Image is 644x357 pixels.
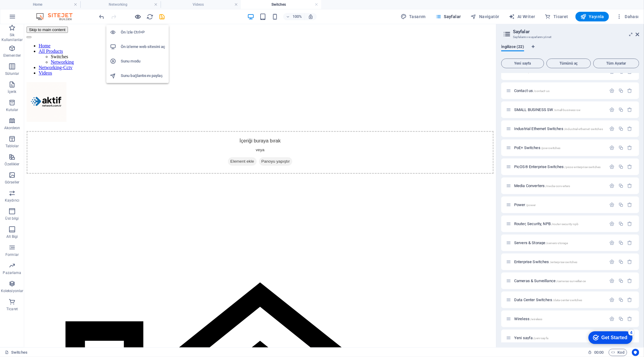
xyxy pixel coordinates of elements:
div: Data Center Switches/data-center-switches [512,298,607,302]
div: Ayarlar [610,278,615,283]
div: Sil [627,259,633,264]
div: Çoğalt [618,202,623,207]
p: Kaydırıcı [5,198,19,203]
span: İngilizce (22) [501,43,524,52]
div: Industrial Ethernet Switches/industrial-ethernet-switches [512,127,607,131]
div: PoE+ Switches/poe-switches [512,146,607,150]
div: Ayarlar [610,221,615,226]
div: Power/power [512,203,607,207]
div: Ayarlar [610,316,615,321]
div: Çoğalt [618,278,623,283]
span: Tasarım [401,14,426,20]
div: Ayarlar [610,145,615,150]
div: Ayarlar [610,259,615,264]
div: Çoğalt [618,107,623,112]
p: Akordeon [4,126,20,130]
div: Sil [627,145,633,150]
button: Kod [609,349,627,356]
div: Dil Sekmeleri [501,45,639,56]
span: /wireless [530,317,542,321]
span: /media-converters [545,184,570,188]
div: Çoğalt [618,316,623,321]
h2: Sayfalar [513,29,639,34]
button: reload [146,13,154,20]
i: Geri al: Menü öğelerini değiştir (Ctrl+Z) [98,13,105,20]
div: Cameras & Surveillance/cameras-surveillance [512,279,607,283]
span: /yeni-sayfa [533,336,549,340]
span: /data-center-switches [553,298,582,302]
button: save [159,13,166,20]
div: Ayarlar [610,164,615,169]
button: Sayfalar [433,12,463,21]
div: Çoğalt [618,88,623,93]
button: Tümünü aç [546,59,591,68]
div: Çoğalt [618,183,623,188]
button: Dahası [614,12,641,21]
span: Sayfalar [435,14,461,20]
h3: Sayfalarını ve ayarlarını yönet [513,34,627,40]
div: Ayarlar [610,202,615,207]
div: Sil [627,107,633,112]
button: Yayınla [575,12,609,21]
span: Wireless [514,317,542,321]
span: AI Writer [509,14,535,20]
div: İçeriği buraya bırak [2,107,469,150]
span: /small-business-sw [554,108,581,112]
div: Get Started [18,7,44,12]
img: Editor Logo [35,13,80,20]
span: Cameras & Surveillance [514,279,586,283]
p: Üst bilgi [5,216,19,221]
span: Sayfayı açmak için tıkla [514,260,577,264]
div: Sil [627,278,633,283]
span: Tümünü aç [549,62,588,65]
div: Çoğalt [618,164,623,169]
a: Seçimi iptal etmek için tıkla. Sayfaları açmak için çift tıkla [5,349,27,356]
div: Çoğalt [618,297,623,302]
button: Tüm Ayarlar [593,59,639,68]
button: AI Writer [507,12,538,21]
div: Sil [627,202,633,207]
span: Navigatör [471,14,499,20]
span: /cameras-surveillance [556,279,586,283]
p: Elementler [3,53,21,58]
p: Sütunlar [5,71,19,76]
span: /servers-storage [546,241,568,245]
div: Ayarlar [610,107,615,112]
p: Pazarlama [3,270,21,275]
i: Sayfayı yeniden yükleyin [147,13,154,20]
p: Tablolar [5,144,19,148]
span: Dahası [616,14,639,20]
div: Sil [627,126,633,131]
p: Görseller [5,180,19,185]
span: Sayfayı açmak için tıkla [514,145,561,150]
span: Data Center Switches [514,298,582,302]
div: Sil [627,297,633,302]
div: Çoğalt [618,240,623,245]
div: Sil [627,316,633,321]
span: : [598,350,599,355]
div: Get Started 4 items remaining, 20% complete [5,3,49,16]
div: Servers & Storage/servers-storage [512,241,607,245]
button: Navigatör [468,12,502,21]
div: Ayarlar [610,297,615,302]
p: Kutular [6,107,18,112]
h6: Ön izleme web sitesini aç [121,43,165,50]
span: 00 00 [594,349,604,356]
h6: Sunu modu [121,58,165,65]
div: Çoğalt [618,259,623,264]
span: Sayfayı açmak için tıkla [514,164,601,169]
div: Ayarlar [610,126,615,131]
div: Contact us/contact-us [512,89,607,93]
span: Yeni sayfa [514,336,548,340]
div: Çoğalt [618,126,623,131]
div: Wireless/wireless [512,317,607,321]
h4: Videos [161,1,241,8]
span: Yeni sayfa [504,62,541,65]
span: Panoyu yapıştır [235,133,268,142]
button: Tasarım [398,12,428,21]
div: Ayarlar [610,88,615,93]
div: Yeni sayfa/yeni-sayfa [512,336,607,340]
span: Tüm Ayarlar [596,62,636,65]
span: Sayfayı açmak için tıkla [514,183,570,188]
div: Çoğalt [618,221,623,226]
